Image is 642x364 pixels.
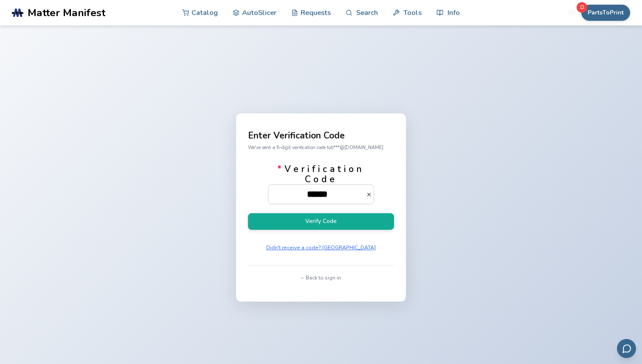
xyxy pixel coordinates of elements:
input: *Verification Code [268,185,366,203]
label: Verification Code [268,164,374,204]
button: PartsToPrint [581,5,630,21]
button: Didn't receive a code? [GEOGRAPHIC_DATA] [263,242,379,254]
button: Verify Code [248,213,394,230]
span: Matter Manifest [28,7,105,19]
p: We've sent a 6-digit verification code to b***@[DOMAIN_NAME] [248,143,394,152]
p: Enter Verification Code [248,131,394,140]
button: ← Back to sign in [298,272,344,284]
button: *Verification Code [366,192,374,198]
button: Send feedback via email [617,339,636,358]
